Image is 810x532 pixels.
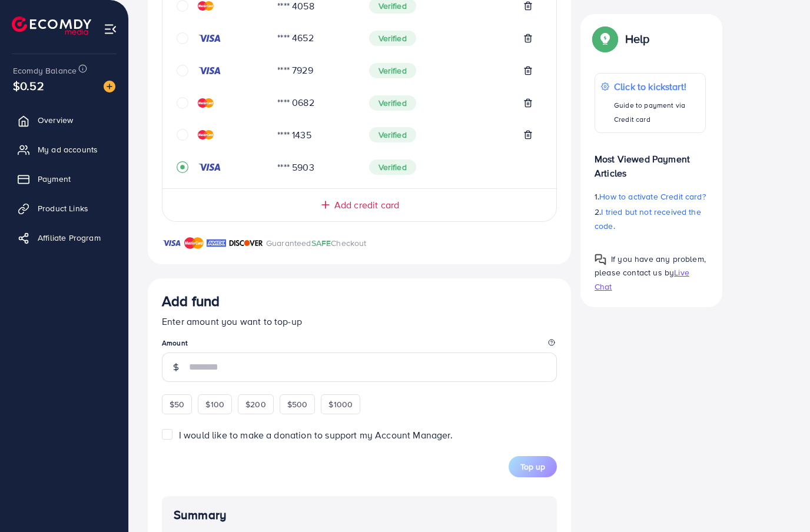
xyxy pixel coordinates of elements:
span: Payment [38,173,71,185]
iframe: Chat [760,479,801,523]
svg: record circle [177,161,188,173]
img: credit [198,98,214,108]
a: Overview [9,108,119,132]
img: brand [162,236,181,250]
a: Product Links [9,197,119,220]
span: SAFE [311,237,331,249]
span: Top up [520,461,545,473]
p: Enter amount you want to top-up [162,314,557,328]
span: Verified [369,127,416,142]
p: Help [625,32,650,46]
span: $500 [287,398,308,410]
span: How to activate Credit card? [599,191,705,202]
a: My ad accounts [9,138,119,161]
legend: Amount [162,338,557,353]
span: If you have any problem, please contact us by [595,253,706,278]
img: image [104,81,115,92]
span: Add credit card [334,198,399,212]
svg: circle [177,129,188,141]
a: Payment [9,167,119,191]
img: brand [229,236,263,250]
h4: Summary [174,508,545,523]
p: Guaranteed Checkout [266,236,367,250]
span: Affiliate Program [38,232,101,244]
img: credit [198,1,214,11]
svg: circle [177,32,188,44]
img: menu [104,22,117,36]
span: $1000 [328,398,353,410]
span: I would like to make a donation to support my Account Manager. [179,428,453,441]
h3: Add fund [162,292,220,310]
span: Overview [38,114,73,126]
span: $100 [205,398,224,410]
img: credit [198,66,221,75]
svg: circle [177,65,188,77]
img: credit [198,130,214,139]
img: brand [184,236,204,250]
span: $0.52 [13,77,44,94]
p: 1. [595,189,706,204]
a: Affiliate Program [9,226,119,250]
button: Top up [509,456,557,477]
span: Verified [369,95,416,111]
img: Popup guide [595,254,606,265]
span: Verified [369,63,416,78]
span: $200 [245,398,266,410]
p: Most Viewed Payment Articles [595,142,706,180]
img: logo [12,16,91,35]
span: My ad accounts [38,144,98,155]
span: Ecomdy Balance [13,65,77,77]
span: Verified [369,31,416,46]
p: Click to kickstart! [614,79,699,94]
span: I tried but not received the code. [595,206,701,232]
span: $50 [170,398,184,410]
span: Verified [369,159,416,175]
svg: circle [177,97,188,109]
img: credit [198,162,221,172]
p: 2. [595,205,706,233]
span: Product Links [38,202,88,214]
img: brand [207,236,226,250]
p: Guide to payment via Credit card [614,98,699,127]
img: credit [198,34,221,43]
img: Popup guide [595,28,616,49]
